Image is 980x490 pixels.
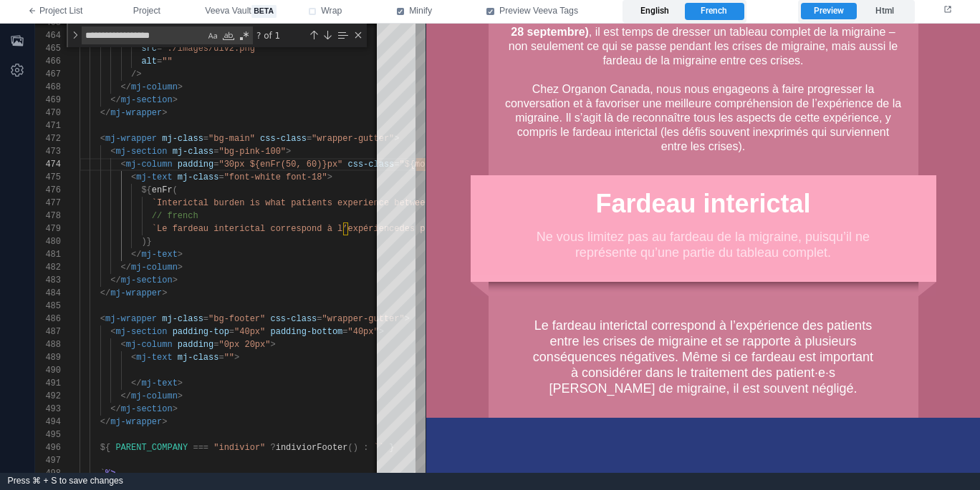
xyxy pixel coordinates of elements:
[208,134,255,144] span: "bg-main"
[35,454,61,467] div: 497
[685,3,744,20] label: French
[126,340,173,350] span: mj-column
[157,57,162,67] span: =
[35,171,61,184] div: 475
[234,353,239,363] span: >
[121,340,126,350] span: <
[162,108,167,118] span: >
[35,428,61,441] div: 495
[121,82,131,92] span: </
[255,26,306,44] div: ? of 1
[141,185,151,195] span: ${
[35,364,61,377] div: 490
[178,391,183,401] span: >
[126,160,173,170] span: mj-column
[100,314,105,324] span: <
[110,108,162,118] span: mj-wrapper
[35,68,61,81] div: 467
[203,134,208,144] span: =
[110,327,115,337] span: <
[35,132,61,145] div: 472
[35,313,61,325] div: 486
[115,327,167,337] span: mj-section
[218,172,224,182] span: =
[131,172,136,182] span: <
[110,147,115,157] span: <
[208,314,265,324] span: "bg-footer"
[35,287,61,300] div: 484
[110,95,120,105] span: </
[335,27,350,43] div: Find in Selection (⌥⌘L)
[121,263,131,273] span: </
[136,353,172,363] span: mj-text
[115,443,188,453] span: PARENT_COMPANY
[178,160,213,170] span: padding
[218,160,342,170] span: "30px ${enFr(50, 60)}px"
[69,24,82,47] div: Toggle Replace
[35,248,61,261] div: 481
[35,16,61,29] div: 463
[59,205,496,237] div: Ne vous limitez pas au fardeau de la migraine, puisqu’il ne représente qu’une partie du tableau c...
[136,172,172,182] span: mj-text
[251,5,277,18] span: beta
[178,340,213,350] span: padding
[213,443,265,453] span: "indivior"
[121,95,173,105] span: mj-section
[100,134,105,144] span: <
[178,82,183,92] span: >
[35,42,61,55] div: 465
[270,314,317,324] span: css-class
[312,134,394,144] span: "wrapper-gutter"
[206,29,220,43] div: Match Case (⌥⌘C)
[35,158,61,171] div: 474
[426,24,980,473] iframe: preview
[173,147,214,157] span: mj-class
[178,172,219,182] span: mj-class
[110,404,120,414] span: </
[173,404,178,414] span: >
[100,443,110,453] span: ${
[35,416,61,428] div: 494
[173,185,178,195] span: (
[218,340,270,350] span: "0px 20px"
[35,55,61,68] div: 466
[352,29,364,41] div: Close (Escape)
[110,288,162,298] span: mj-wrapper
[342,327,347,337] span: =
[121,404,173,414] span: mj-section
[270,443,275,453] span: ?
[229,327,234,337] span: =
[35,107,61,119] div: 470
[35,261,61,274] div: 482
[141,378,177,388] span: mj-text
[213,147,218,157] span: =
[178,353,219,363] span: mj-class
[260,134,307,144] span: css-class
[35,325,61,338] div: 487
[363,443,368,453] span: :
[133,5,160,18] span: Project
[321,5,342,18] span: Wrap
[141,250,177,260] span: mj-text
[35,467,61,480] div: 498
[131,250,141,260] span: </
[234,327,265,337] span: "40px"
[152,224,400,234] span: `Le fardeau interictal correspond à l’expérience
[327,172,332,182] span: >
[35,145,61,158] div: 473
[35,210,61,222] div: 478
[173,327,229,337] span: padding-top
[82,27,205,44] textarea: Find
[203,314,208,324] span: =
[131,378,141,388] span: </
[157,44,162,54] span: =
[110,275,120,285] span: </
[35,222,61,235] div: 479
[173,95,178,105] span: >
[857,3,912,20] label: Html
[35,184,61,197] div: 476
[173,275,178,285] span: >
[322,314,404,324] span: "wrapper-gutter"
[141,57,157,67] span: alt
[162,417,167,427] span: >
